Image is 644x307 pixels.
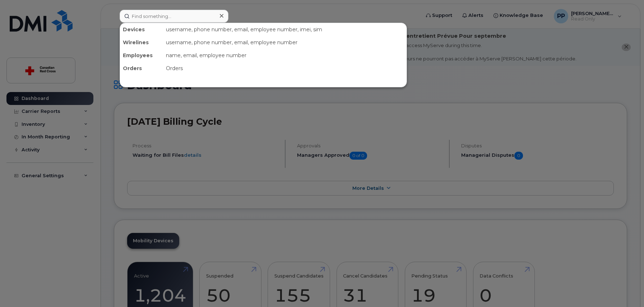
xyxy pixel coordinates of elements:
[120,36,163,49] div: Wirelines
[120,23,163,36] div: Devices
[120,62,163,75] div: Orders
[163,62,407,75] div: Orders
[120,49,163,62] div: Employees
[163,23,407,36] div: username, phone number, email, employee number, imei, sim
[163,49,407,62] div: name, email, employee number
[163,36,407,49] div: username, phone number, email, employee number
